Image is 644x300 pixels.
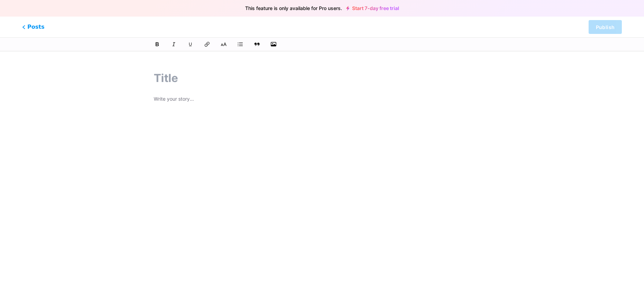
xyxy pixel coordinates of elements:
a: Start 7-day free trial [346,6,399,11]
span: Publish [596,24,615,30]
button: Publish [589,20,622,34]
input: Title [154,70,490,87]
span: This feature is only available for Pro users. [245,3,342,13]
span: Posts [22,23,44,31]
